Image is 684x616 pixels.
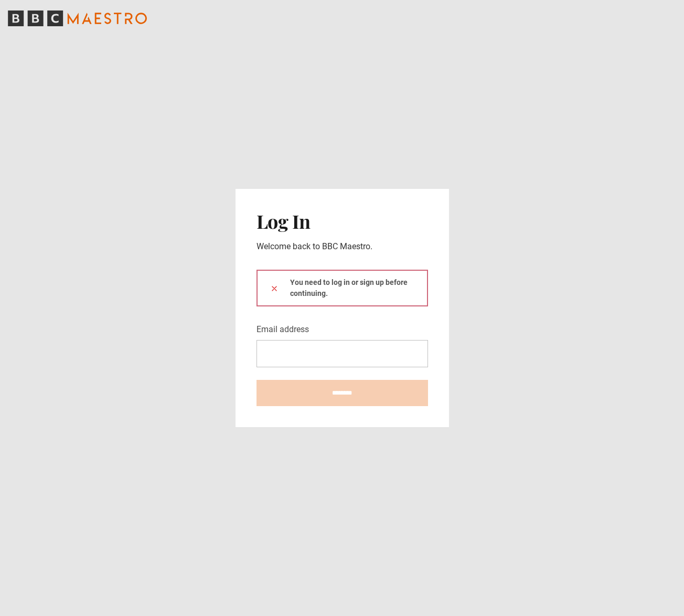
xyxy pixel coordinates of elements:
[256,270,428,306] div: You need to log in or sign up before continuing.
[8,10,147,26] svg: BBC Maestro
[256,323,309,336] label: Email address
[256,240,428,253] p: Welcome back to BBC Maestro.
[256,210,428,232] h2: Log In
